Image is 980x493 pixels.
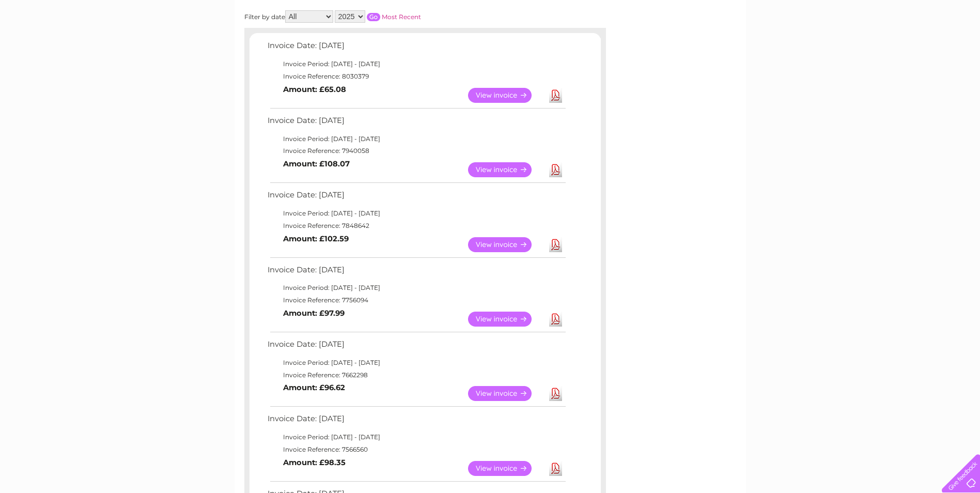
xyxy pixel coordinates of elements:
[265,294,567,306] td: Invoice Reference: 7756094
[283,309,345,318] b: Amount: £97.99
[468,162,544,177] a: View
[283,85,346,94] b: Amount: £65.08
[265,282,567,294] td: Invoice Period: [DATE] - [DATE]
[265,369,567,381] td: Invoice Reference: 7662298
[265,58,567,70] td: Invoice Period: [DATE] - [DATE]
[549,162,562,177] a: Download
[468,312,544,327] a: View
[265,412,567,431] td: Invoice Date: [DATE]
[283,159,350,168] b: Amount: £108.07
[798,44,818,52] a: Water
[468,237,544,252] a: View
[283,234,349,243] b: Amount: £102.59
[265,39,567,58] td: Invoice Date: [DATE]
[265,443,567,456] td: Invoice Reference: 7566560
[265,263,567,282] td: Invoice Date: [DATE]
[265,145,567,157] td: Invoice Reference: 7940058
[265,188,567,207] td: Invoice Date: [DATE]
[265,357,567,369] td: Invoice Period: [DATE] - [DATE]
[283,458,346,467] b: Amount: £98.35
[549,88,562,103] a: Download
[265,114,567,133] td: Invoice Date: [DATE]
[785,5,857,18] a: 0333 014 3131
[246,6,735,50] div: Clear Business is a trading name of Verastar Limited (registered in [GEOGRAPHIC_DATA] No. 3667643...
[911,44,937,52] a: Contact
[853,44,884,52] a: Telecoms
[265,220,567,232] td: Invoice Reference: 7848642
[824,44,847,52] a: Energy
[946,44,970,52] a: Log out
[265,207,567,220] td: Invoice Period: [DATE] - [DATE]
[468,386,544,401] a: View
[265,337,567,357] td: Invoice Date: [DATE]
[265,70,567,83] td: Invoice Reference: 8030379
[549,312,562,327] a: Download
[283,383,345,392] b: Amount: £96.62
[468,461,544,476] a: View
[890,44,905,52] a: Blog
[265,133,567,145] td: Invoice Period: [DATE] - [DATE]
[468,88,544,103] a: View
[265,431,567,443] td: Invoice Period: [DATE] - [DATE]
[549,386,562,401] a: Download
[34,27,87,58] img: logo.png
[382,13,421,21] a: Most Recent
[244,10,516,23] div: Filter by date
[549,237,562,252] a: Download
[549,461,562,476] a: Download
